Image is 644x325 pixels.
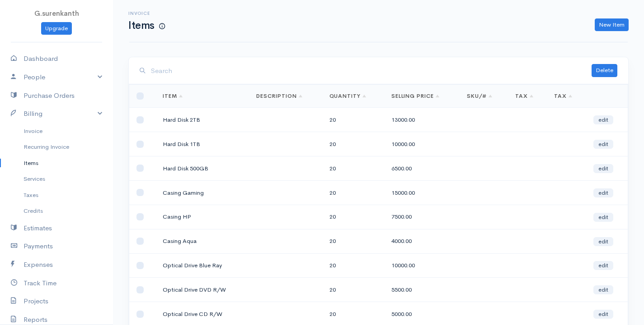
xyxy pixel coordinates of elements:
a: edit [593,261,613,270]
td: Hard Disk 1TB [155,132,249,156]
h1: Items [128,20,165,31]
a: edit [593,310,613,319]
td: 15000.00 [384,180,460,205]
a: edit [593,115,613,124]
td: 20 [322,229,384,253]
td: 10000.00 [384,132,460,156]
td: Optical Drive DVD R/W [155,278,249,302]
a: edit [593,237,613,246]
a: Tax [554,92,572,100]
td: 5500.00 [384,278,460,302]
td: 20 [322,132,384,156]
a: edit [593,285,613,294]
a: New Item [595,18,629,32]
a: Quantity [329,92,367,100]
a: Item [163,92,183,100]
td: Casing Aqua [155,229,249,253]
span: G.surenkanth [34,9,79,18]
a: edit [593,140,613,149]
a: Upgrade [41,22,72,35]
td: 20 [322,180,384,205]
td: Hard Disk 2TB [155,108,249,132]
a: edit [593,164,613,173]
td: Casing Gaming [155,180,249,205]
td: 20 [322,205,384,229]
h6: Invoice [128,11,165,16]
td: 20 [322,108,384,132]
td: Optical Drive Blue Ray [155,253,249,278]
a: edit [593,213,613,222]
a: SKU/# [467,92,493,100]
td: 7500.00 [384,205,460,229]
td: 4000.00 [384,229,460,253]
td: 10000.00 [384,253,460,278]
span: How to create a new Item? [159,23,165,30]
a: Selling Price [391,92,439,100]
a: Description [256,92,302,100]
button: Delete [592,64,617,77]
td: 20 [322,278,384,302]
td: Hard Disk 500GB [155,156,249,181]
td: 20 [322,253,384,278]
td: 20 [322,156,384,181]
td: 6500.00 [384,156,460,181]
a: edit [593,188,613,197]
input: Search [151,62,592,80]
a: Tax [515,92,533,100]
td: Casing HP [155,205,249,229]
td: 13000.00 [384,108,460,132]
